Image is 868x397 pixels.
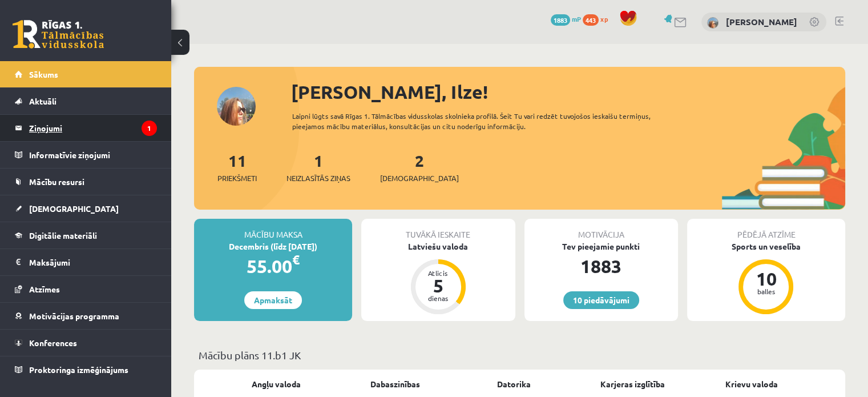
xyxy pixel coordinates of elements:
a: Latviešu valoda Atlicis 5 dienas [361,240,515,316]
a: Apmaksāt [244,291,302,309]
i: 1 [142,121,157,136]
a: Ziņojumi1 [15,115,157,141]
span: Neizlasītās ziņas [286,173,350,184]
a: Digitālie materiāli [15,222,157,248]
a: 1883 mP [551,14,581,23]
span: Atzīmes [29,284,60,294]
a: 443 xp [583,14,613,23]
div: Laipni lūgts savā Rīgas 1. Tālmācības vidusskolas skolnieka profilā. Šeit Tu vari redzēt tuvojošo... [292,111,683,131]
span: [DEMOGRAPHIC_DATA] [29,203,119,214]
a: Dabaszinības [370,378,420,390]
a: 10 piedāvājumi [563,291,639,309]
div: Decembris (līdz [DATE]) [194,240,352,252]
div: Sports un veselība [687,240,845,252]
span: Digitālie materiāli [29,230,97,240]
span: Sākums [29,69,58,79]
span: Aktuāli [29,96,56,106]
legend: Informatīvie ziņojumi [29,142,157,168]
a: 2[DEMOGRAPHIC_DATA] [380,150,459,184]
div: Atlicis [421,270,455,276]
a: Motivācijas programma [15,303,157,329]
span: Motivācijas programma [29,311,119,321]
span: € [292,251,300,268]
a: Aktuāli [15,88,157,114]
span: mP [572,14,581,23]
span: Priekšmeti [217,173,257,184]
img: Ilze Behmane-Bergmane [707,17,718,29]
span: 443 [583,14,599,26]
div: 5 [421,276,455,295]
a: Maksājumi [15,249,157,275]
span: Konferences [29,338,77,348]
a: Informatīvie ziņojumi [15,142,157,168]
div: Tuvākā ieskaite [361,219,515,240]
a: [DEMOGRAPHIC_DATA] [15,195,157,222]
div: Tev pieejamie punkti [524,240,678,252]
a: 11Priekšmeti [217,150,257,184]
div: dienas [421,295,455,302]
a: 1Neizlasītās ziņas [286,150,350,184]
div: 1883 [524,252,678,280]
span: Proktoringa izmēģinājums [29,364,128,375]
a: Karjeras izglītība [600,378,665,390]
a: Konferences [15,330,157,356]
a: Sports un veselība 10 balles [687,240,845,316]
div: Latviešu valoda [361,240,515,252]
span: 1883 [551,14,570,26]
a: Datorika [497,378,531,390]
span: Mācību resursi [29,177,84,187]
a: Atzīmes [15,276,157,302]
div: Pēdējā atzīme [687,219,845,240]
div: [PERSON_NAME], Ilze! [291,78,845,106]
a: Mācību resursi [15,169,157,195]
a: Krievu valoda [725,378,778,390]
span: [DEMOGRAPHIC_DATA] [380,173,459,184]
a: [PERSON_NAME] [726,16,797,27]
div: Motivācija [524,219,678,240]
legend: Maksājumi [29,249,157,275]
a: Angļu valoda [252,378,301,390]
a: Rīgas 1. Tālmācības vidusskola [13,20,104,49]
a: Proktoringa izmēģinājums [15,356,157,383]
div: 10 [749,270,783,288]
p: Mācību plāns 11.b1 JK [199,347,841,363]
a: Sākums [15,61,157,87]
legend: Ziņojumi [29,115,157,141]
div: Mācību maksa [194,219,352,240]
div: balles [749,288,783,295]
div: 55.00 [194,252,352,280]
span: xp [600,14,608,23]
